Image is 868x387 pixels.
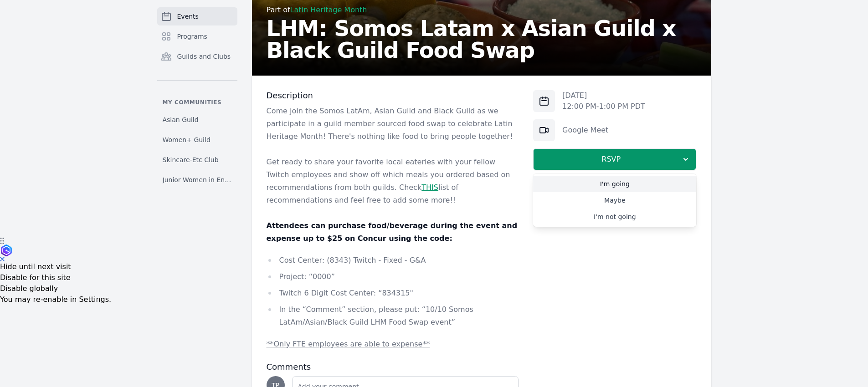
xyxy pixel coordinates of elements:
[157,27,237,46] a: Programs
[157,47,237,66] a: Guilds and Clubs
[562,126,608,134] a: Google Meet
[177,52,231,61] span: Guilds and Clubs
[533,174,696,227] div: RSVP
[163,175,232,184] span: Junior Women in Engineering Club
[267,287,519,300] li: Twitch 6 Digit Cost Center: “834315"
[157,7,237,25] a: Events
[157,112,237,128] a: Asian Guild
[267,90,519,101] h3: Description
[533,176,696,192] a: I'm going
[163,115,199,124] span: Asian Guild
[533,209,696,225] a: I'm not going
[267,5,697,15] div: Part of
[267,340,430,348] u: **Only FTE employees are able to expense**
[267,156,519,207] p: Get ready to share your favorite local eateries with your fellow Twitch employees and show off wh...
[562,90,645,101] p: [DATE]
[267,105,519,143] p: Come join the Somos LatAm, Asian Guild and Black Guild as we participate in a guild member source...
[290,5,367,14] a: Latin Heritage Month
[177,12,199,21] span: Events
[157,7,237,188] nav: Sidebar
[267,221,518,243] strong: Attendees can purchase food/beverage during the event and expense up to $25 on Concur using the c...
[533,192,696,209] a: Maybe
[157,132,237,148] a: Women+ Guild
[157,152,237,168] a: Skincare-Etc Club
[421,183,438,192] a: THIS
[267,362,519,372] h3: Comments
[157,99,237,106] p: My communities
[533,148,696,170] button: RSVP
[177,32,207,41] span: Programs
[267,17,697,61] h2: LHM: Somos Latam x Asian Guild x Black Guild Food Swap
[157,172,237,188] a: Junior Women in Engineering Club
[163,135,211,144] span: Women+ Guild
[562,101,645,112] p: 12:00 PM - 1:00 PM PDT
[163,155,219,164] span: Skincare-Etc Club
[267,254,519,267] li: Cost Center: (8343) Twitch - Fixed - G&A
[267,270,519,283] li: Project: “0000”
[267,303,519,329] li: In the “Comment” section, please put: “10/10 Somos LatAm/Asian/Black Guild LHM Food Swap event”
[541,154,681,165] span: RSVP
